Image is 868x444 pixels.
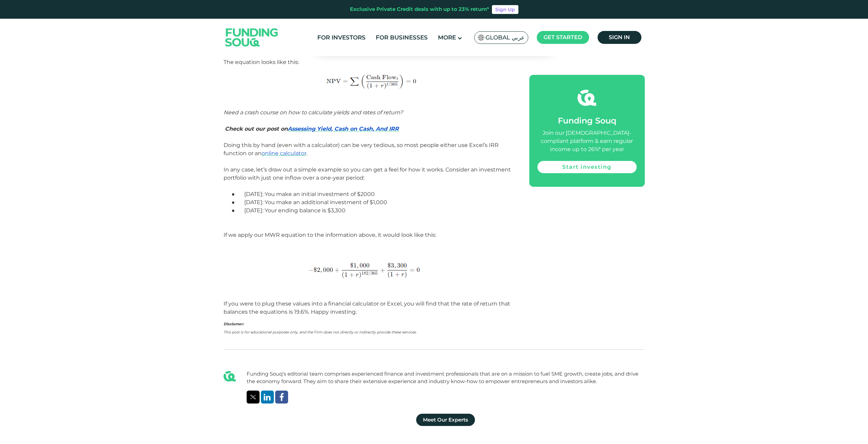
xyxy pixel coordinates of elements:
[224,300,510,315] span: If you were to plug these values into a financial calculator or Excel, you will find that the rat...
[225,126,288,132] strong: Check out our post on
[224,142,499,157] span: Doing this by hand (even with a calculator) can be very tedious, so most people either use Excel’...
[350,5,489,13] div: Exclusive Private Credit deals with up to 23% return*
[244,199,387,205] span: [DATE]: You make an additional investment of $1,000
[247,370,645,385] div: Funding Souq’s editorial team comprises experienced finance and investment professionals that are...
[558,116,616,126] span: Funding Souq
[544,34,582,40] span: Get started
[244,191,375,197] span: [DATE]: You make an initial investment of $2000
[224,166,511,181] span: In any case, let’s draw out a simple example so you can get a feel for how it works. Consider an ...
[224,59,514,100] span: The equation looks like this:
[288,126,399,132] a: Assessing Yield, Cash on Cash, And IRR
[244,207,346,214] span: [DATE]: Your ending balance is $3,300
[218,20,285,55] img: Logo
[537,161,637,173] a: Start investing
[578,88,596,107] img: fsicon
[262,150,306,157] a: online calculator
[232,199,245,205] span: ●
[313,66,425,100] img: j+MalIJ13SoRwAAAABJRU5ErkJggg==
[250,395,256,399] img: twitter
[598,31,641,44] a: Sign in
[537,129,637,153] div: Join our [DEMOGRAPHIC_DATA]-compliant platform & earn regular income up to 26%* per year
[609,34,630,40] span: Sign in
[316,32,367,43] a: For Investors
[224,330,417,334] em: This post is for educational purposes only, and the Firm does not directly or indirectly provide ...
[374,32,429,43] a: For Businesses
[224,109,403,116] span: Need a crash course on how to calculate yields and rates of return?
[224,370,236,382] img: Blog Author
[478,35,484,40] img: SA Flag
[492,5,518,14] a: Sign Up
[485,34,525,42] span: Global عربي
[416,414,475,426] a: Meet Our Experts
[232,207,245,214] span: ●
[224,322,244,326] em: Disclamer:
[232,191,245,197] span: ●
[438,34,456,41] span: More
[303,256,434,283] img: bQMsBJnFweBER3sLJ9SGZ2KXMBYBhlkVLAQMwzA5h4WAYRgm57AQMAzD5BwWAoZhmJzDQsAwDJNzWAgYhmFyDgsBwzBMzmEhY...
[224,232,436,238] span: If we apply our MWR equation to the information above, it would look like this:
